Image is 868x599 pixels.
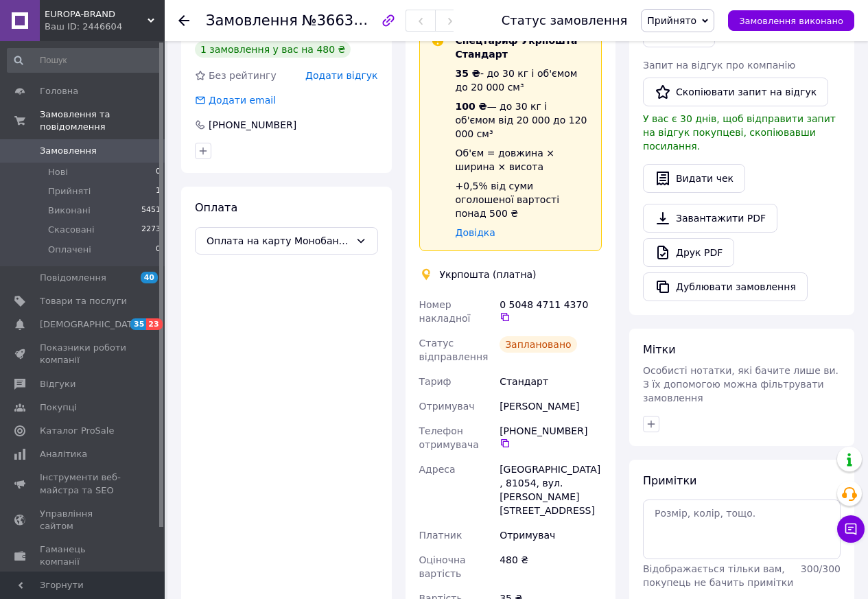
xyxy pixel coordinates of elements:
span: Платник [419,530,462,541]
span: Інструменти веб-майстра та SEO [40,471,127,496]
a: Довідка [456,227,495,238]
span: Додати відгук [305,70,377,81]
div: Додати email [207,93,277,107]
span: 1 [156,185,161,198]
span: Нові [48,166,68,178]
span: Статус відправлення [419,338,489,362]
span: Замовлення та повідомлення [40,108,165,133]
span: 35 [130,318,146,330]
span: 35 ₴ [456,68,480,79]
span: Каталог ProSale [40,425,114,437]
div: [PHONE_NUMBER] [500,424,602,449]
span: [DEMOGRAPHIC_DATA] [40,318,141,331]
span: Особисті нотатки, які бачите лише ви. З їх допомогою можна фільтрувати замовлення [643,365,838,403]
span: Без рейтингу [209,70,277,81]
span: 2273 [141,224,161,236]
div: Повернутися назад [178,14,189,27]
div: 0 5048 4711 4370 [500,298,602,322]
span: Номер накладної [419,299,471,324]
div: - до 30 кг і об'ємом до 20 000 см³ [456,67,591,94]
span: Оплата на карту Монобанку [207,233,350,248]
div: [PERSON_NAME] [497,394,605,419]
span: Примітки [643,474,696,487]
span: Повідомлення [40,272,106,284]
div: Отримувач [497,523,605,548]
span: 5451 [141,204,161,217]
span: Відображається тільки вам, покупець не бачить примітки [643,563,793,588]
span: Оплачені [48,244,91,256]
span: Прийняті [48,185,91,198]
span: Покупці [40,401,77,414]
span: Адреса [419,464,456,475]
span: Прийнято [647,15,696,26]
div: +0,5% від суми оголошеної вартості понад 500 ₴ [456,179,591,220]
span: 100 ₴ [456,101,487,112]
span: Товари та послуги [40,295,127,307]
button: Скопіювати запит на відгук [643,78,828,106]
span: Головна [40,85,78,97]
div: Заплановано [500,336,577,353]
span: Телефон отримувача [419,425,479,450]
span: Виконані [48,204,91,217]
span: 0 [156,166,161,178]
div: Стандарт [497,369,605,394]
button: Дублювати замовлення [643,272,808,301]
div: Статус замовлення [502,14,628,27]
button: Видати чек [643,164,745,193]
div: Укрпошта (платна) [436,268,540,281]
span: 0 [156,244,161,256]
span: Показники роботи компанії [40,342,127,366]
span: EUROPA-BRAND [45,8,148,21]
input: Пошук [7,48,162,73]
span: Скасовані [48,224,95,236]
span: Замовлення [206,12,298,29]
div: 1 замовлення у вас на 480 ₴ [195,41,351,58]
span: 23 [146,318,162,330]
span: Замовлення виконано [739,16,843,26]
span: Оціночна вартість [419,554,466,579]
span: Мітки [643,343,676,356]
span: 300 / 300 [801,563,841,574]
a: Завантажити PDF [643,204,777,233]
div: Ваш ID: 2446604 [45,21,165,33]
span: Спецтариф Укрпошта Стандарт [456,35,578,60]
button: Замовлення виконано [728,10,854,31]
span: Оплата [195,201,237,214]
span: У вас є 30 днів, щоб відправити запит на відгук покупцеві, скопіювавши посилання. [643,113,836,152]
span: Відгуки [40,378,75,390]
span: Аналітика [40,448,87,460]
button: Чат з покупцем [837,515,865,543]
div: 480 ₴ [497,548,605,586]
span: Тариф [419,376,451,387]
div: [PHONE_NUMBER] [207,118,298,132]
span: Замовлення [40,145,97,157]
span: 40 [141,272,158,283]
span: Гаманець компанії [40,543,127,568]
span: Запит на відгук про компанію [643,60,795,71]
span: Управління сайтом [40,508,127,532]
div: [GEOGRAPHIC_DATA], 81054, вул. [PERSON_NAME][STREET_ADDRESS] [497,457,605,523]
span: Отримувач [419,401,475,412]
span: №366336693 [302,12,399,29]
a: Друк PDF [643,238,734,267]
div: Об'єм = довжина × ширина × висота [456,146,591,174]
div: Додати email [193,93,277,107]
div: — до 30 кг і об'ємом від 20 000 до 120 000 см³ [456,99,591,141]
